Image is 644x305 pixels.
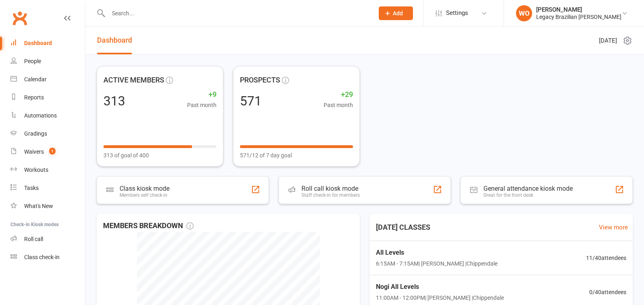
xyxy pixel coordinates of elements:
[10,179,85,197] a: Tasks
[10,89,85,107] a: Reports
[379,6,413,20] button: Add
[536,6,621,13] div: [PERSON_NAME]
[393,10,403,16] span: Add
[586,253,626,262] span: 11 / 40 attendees
[483,185,573,192] div: General attendance kiosk mode
[376,293,504,302] span: 11:00AM - 12:00PM | [PERSON_NAME] | Chippendale
[97,27,132,54] a: Dashboard
[483,192,573,198] div: Great for the front desk
[24,40,52,46] div: Dashboard
[324,101,353,109] span: Past month
[516,5,532,21] div: WO
[240,74,280,86] span: PROSPECTS
[10,143,85,161] a: Waivers 1
[10,34,85,52] a: Dashboard
[10,107,85,125] a: Automations
[589,288,626,297] span: 0 / 40 attendees
[10,197,85,215] a: What's New
[324,89,353,101] span: +29
[24,94,44,101] div: Reports
[376,259,497,268] span: 6:15AM - 7:15AM | [PERSON_NAME] | Chippendale
[10,230,85,248] a: Roll call
[24,185,39,191] div: Tasks
[24,112,57,119] div: Automations
[301,192,360,198] div: Staff check-in for members
[10,70,85,89] a: Calendar
[120,192,169,198] div: Members self check-in
[103,74,164,86] span: ACTIVE MEMBERS
[536,13,621,21] div: Legacy Brazilian [PERSON_NAME]
[599,36,617,45] span: [DATE]
[10,125,85,143] a: Gradings
[24,148,44,155] div: Waivers
[24,203,53,209] div: What's New
[24,167,48,173] div: Workouts
[103,95,125,107] div: 313
[106,8,368,19] input: Search...
[369,220,437,235] h3: [DATE] CLASSES
[376,247,497,258] span: All Levels
[49,148,56,155] span: 1
[24,76,47,82] div: Calendar
[10,52,85,70] a: People
[10,248,85,266] a: Class kiosk mode
[103,151,149,160] span: 313 of goal of 400
[10,161,85,179] a: Workouts
[120,185,169,192] div: Class kiosk mode
[24,130,47,137] div: Gradings
[376,282,504,292] span: Nogi All Levels
[599,223,628,232] a: View more
[103,220,194,232] span: MEMBERS BREAKDOWN
[301,185,360,192] div: Roll call kiosk mode
[24,58,41,64] div: People
[446,4,468,22] span: Settings
[24,236,43,242] div: Roll call
[10,8,30,28] a: Clubworx
[187,89,217,101] span: +9
[187,101,217,109] span: Past month
[240,95,262,107] div: 571
[24,254,60,260] div: Class check-in
[240,151,292,160] span: 571/12 of 7 day goal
